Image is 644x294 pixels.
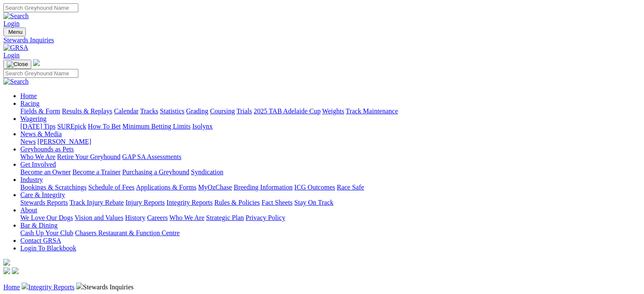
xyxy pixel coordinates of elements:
[28,283,75,291] a: Integrity Reports
[169,214,205,221] a: Who We Are
[234,184,293,191] a: Breeding Information
[20,199,641,206] div: Care & Integrity
[22,283,28,289] img: chevron-right.svg
[214,199,260,206] a: Rules & Policies
[246,214,285,221] a: Privacy Policy
[20,191,65,198] a: Care & Integrity
[20,123,641,130] div: Wagering
[75,214,123,221] a: Vision and Values
[20,123,55,130] a: [DATE] Tips
[136,184,196,191] a: Applications & Forms
[294,184,335,191] a: ICG Outcomes
[3,52,19,59] a: Login
[20,206,37,214] a: About
[262,199,293,206] a: Fact Sheets
[8,29,22,35] span: Menu
[20,222,58,229] a: Bar & Dining
[3,78,29,85] img: Search
[88,123,121,130] a: How To Bet
[20,229,641,237] div: Bar & Dining
[3,36,641,44] a: Stewards Inquiries
[3,283,641,291] p: Stewards Inquiries
[254,107,321,115] a: 2025 TAB Adelaide Cup
[57,153,121,160] a: Retire Your Greyhound
[69,199,124,206] a: Track Injury Rebate
[206,214,244,221] a: Strategic Plan
[147,214,168,221] a: Careers
[191,168,223,176] a: Syndication
[3,3,78,12] input: Search
[20,138,641,146] div: News & Media
[186,107,208,115] a: Grading
[20,184,86,191] a: Bookings & Scratchings
[122,123,191,130] a: Minimum Betting Limits
[20,146,74,153] a: Greyhounds as Pets
[7,61,28,68] img: Close
[20,153,641,161] div: Greyhounds as Pets
[20,107,641,115] div: Racing
[3,60,31,69] button: Toggle navigation
[236,107,252,115] a: Trials
[198,184,232,191] a: MyOzChase
[20,100,39,107] a: Racing
[20,245,76,252] a: Login To Blackbook
[37,138,91,145] a: [PERSON_NAME]
[88,184,134,191] a: Schedule of Fees
[346,107,398,115] a: Track Maintenance
[20,115,47,122] a: Wagering
[3,69,78,78] input: Search
[20,184,641,191] div: Industry
[3,12,29,20] img: Search
[20,237,61,244] a: Contact GRSA
[20,138,36,145] a: News
[20,153,55,160] a: Who We Are
[140,107,158,115] a: Tracks
[337,184,364,191] a: Race Safe
[20,107,60,115] a: Fields & Form
[3,259,10,266] img: logo-grsa-white.png
[20,168,641,176] div: Get Involved
[20,229,73,236] a: Cash Up Your Club
[75,229,180,236] a: Chasers Restaurant & Function Centre
[20,92,37,99] a: Home
[20,214,73,221] a: We Love Our Dogs
[20,161,56,168] a: Get Involved
[294,199,333,206] a: Stay On Track
[20,214,641,222] div: About
[3,267,10,274] img: facebook.svg
[3,27,26,36] button: Toggle navigation
[72,168,121,176] a: Become a Trainer
[210,107,235,115] a: Coursing
[125,199,165,206] a: Injury Reports
[322,107,344,115] a: Weights
[114,107,138,115] a: Calendar
[160,107,185,115] a: Statistics
[20,130,62,137] a: News & Media
[76,283,83,289] img: chevron-right.svg
[57,123,86,130] a: SUREpick
[3,20,19,27] a: Login
[122,168,189,176] a: Purchasing a Greyhound
[3,283,20,291] a: Home
[3,44,28,52] img: GRSA
[166,199,213,206] a: Integrity Reports
[122,153,182,160] a: GAP SA Assessments
[20,168,71,176] a: Become an Owner
[125,214,145,221] a: History
[20,176,43,183] a: Industry
[192,123,213,130] a: Isolynx
[62,107,112,115] a: Results & Replays
[33,59,40,66] img: logo-grsa-white.png
[20,199,68,206] a: Stewards Reports
[12,267,19,274] img: twitter.svg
